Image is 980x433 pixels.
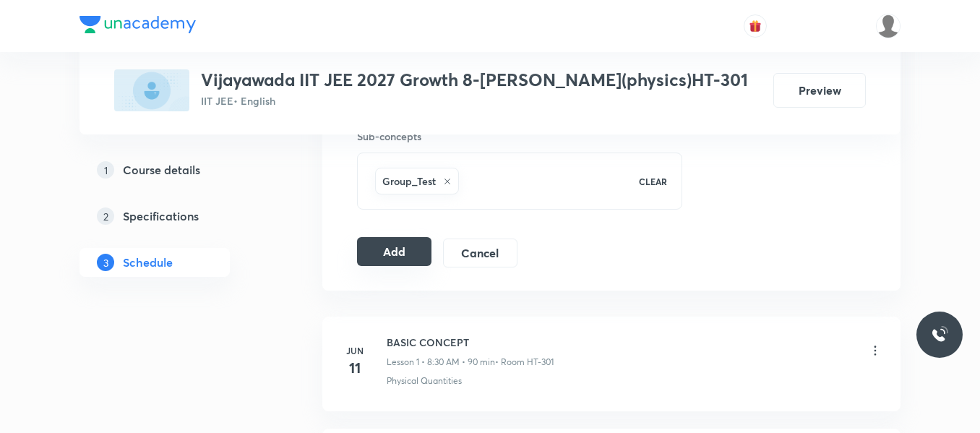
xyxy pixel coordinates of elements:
button: Preview [773,73,866,108]
p: 1 [97,161,114,179]
button: avatar [744,14,767,38]
img: ttu [931,326,948,343]
h4: 11 [340,357,369,379]
p: • Room HT-301 [495,356,554,369]
a: Company Logo [79,16,196,37]
h6: BASIC CONCEPT [387,335,554,350]
button: Add [357,237,431,266]
h3: Vijayawada IIT JEE 2027 Growth 8-[PERSON_NAME](physics)HT-301 [201,69,748,90]
h5: Schedule [123,254,173,271]
img: avatar [749,20,762,33]
img: Company Logo [79,16,196,33]
img: 0454EC5D-4A64-412D-A1CA-D00CEBE5ED92_plus.png [114,69,189,111]
h6: Jun [340,344,369,357]
p: Lesson 1 • 8:30 AM • 90 min [387,356,495,369]
p: 3 [97,254,114,271]
h5: Specifications [123,207,199,225]
a: 1Course details [79,155,276,184]
p: Physical Quantities [387,374,462,387]
h5: Course details [123,161,200,179]
img: Srikanth [876,14,901,38]
h6: Sub-concepts [357,129,682,144]
p: 2 [97,207,114,225]
button: Cancel [443,239,517,267]
a: 2Specifications [79,202,276,231]
h6: Group_Test [382,173,436,189]
p: IIT JEE • English [201,93,748,108]
p: CLEAR [639,175,667,188]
